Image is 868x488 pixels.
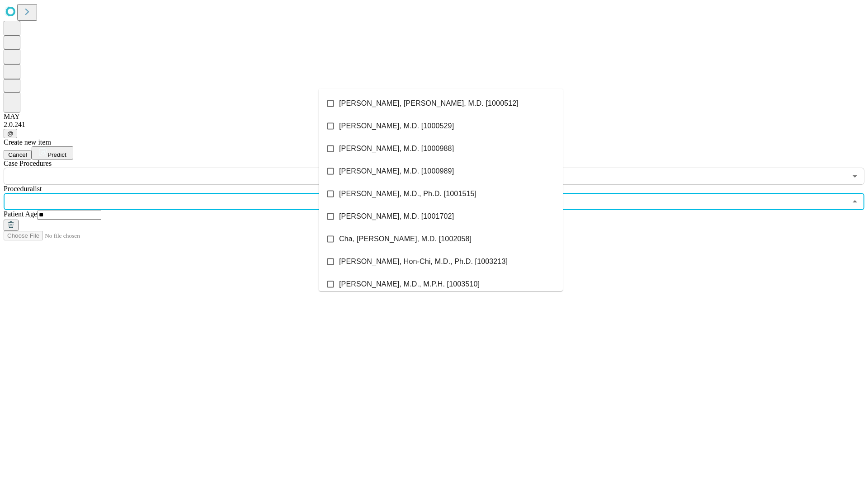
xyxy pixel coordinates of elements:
[339,211,454,222] span: [PERSON_NAME], M.D. [1001702]
[4,185,42,192] span: Proceduralist
[8,151,27,158] span: Cancel
[339,143,454,154] span: [PERSON_NAME], M.D. [1000988]
[339,234,472,244] span: Cha, [PERSON_NAME], M.D. [1002058]
[4,160,52,167] span: Scheduled Procedure
[7,130,14,137] span: @
[4,210,37,218] span: Patient Age
[32,146,73,160] button: Predict
[4,121,864,129] div: 2.0.241
[849,195,861,208] button: Close
[339,256,508,267] span: [PERSON_NAME], Hon-Chi, M.D., Ph.D. [1003213]
[339,98,519,109] span: [PERSON_NAME], [PERSON_NAME], M.D. [1000512]
[4,150,32,160] button: Cancel
[339,121,454,131] span: [PERSON_NAME], M.D. [1000529]
[4,129,17,138] button: @
[849,170,861,183] button: Open
[4,113,864,121] div: MAY
[339,279,480,290] span: [PERSON_NAME], M.D., M.P.H. [1003510]
[339,188,476,199] span: [PERSON_NAME], M.D., Ph.D. [1001515]
[339,166,454,177] span: [PERSON_NAME], M.D. [1000989]
[47,151,66,158] span: Predict
[4,138,51,146] span: Create new item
